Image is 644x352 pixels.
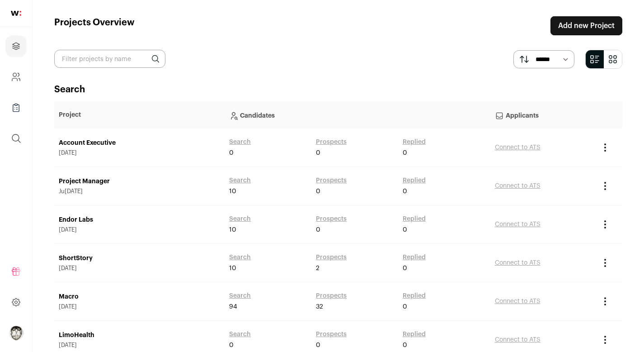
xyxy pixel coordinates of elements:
[403,148,407,157] span: 0
[495,221,541,228] a: Connect to ATS
[403,176,426,185] a: Replied
[600,219,611,230] button: Project Actions
[229,225,236,234] span: 10
[229,138,251,147] a: Search
[229,264,236,273] span: 10
[403,330,426,339] a: Replied
[316,264,320,273] span: 2
[600,142,611,153] button: Project Actions
[229,176,251,185] a: Search
[229,106,486,124] p: Candidates
[59,342,220,349] span: [DATE]
[403,291,426,300] a: Replied
[54,16,135,35] h1: Projects Overview
[316,302,323,311] span: 32
[316,341,320,350] span: 0
[9,326,24,340] img: 17220338-medium_jpg
[495,183,541,189] a: Connect to ATS
[229,302,237,311] span: 94
[59,215,220,224] a: Endor Labs
[403,225,407,234] span: 0
[59,292,220,301] a: Macro
[59,331,220,340] a: LimoHealth
[5,97,27,119] a: Company Lists
[316,187,320,196] span: 0
[600,257,611,268] button: Project Actions
[550,16,622,35] a: Add new Project
[495,106,591,124] p: Applicants
[229,330,251,339] a: Search
[403,187,407,196] span: 0
[316,330,347,339] a: Prospects
[403,138,426,147] a: Replied
[229,187,236,196] span: 10
[54,83,622,96] h2: Search
[59,226,220,233] span: [DATE]
[495,260,541,266] a: Connect to ATS
[600,296,611,307] button: Project Actions
[59,138,220,147] a: Account Executive
[403,214,426,224] a: Replied
[59,265,220,272] span: [DATE]
[9,326,24,340] button: Open dropdown
[59,149,220,157] span: [DATE]
[600,334,611,345] button: Project Actions
[229,148,234,157] span: 0
[495,298,541,304] a: Connect to ATS
[54,50,165,68] input: Filter projects by name
[316,253,347,262] a: Prospects
[316,225,320,234] span: 0
[59,110,220,119] p: Project
[403,264,407,273] span: 0
[229,341,234,350] span: 0
[316,214,347,224] a: Prospects
[403,341,407,350] span: 0
[495,144,541,151] a: Connect to ATS
[59,177,220,186] a: Project Manager
[600,181,611,191] button: Project Actions
[316,138,347,147] a: Prospects
[316,148,320,157] span: 0
[11,11,21,16] img: wellfound-shorthand-0d5821cbd27db2630d0214b213865d53afaa358527fdda9d0ea32b1df1b89c2c.svg
[5,35,27,57] a: Projects
[403,253,426,262] a: Replied
[59,303,220,310] span: [DATE]
[59,254,220,263] a: ShortStory
[495,337,541,343] a: Connect to ATS
[59,188,220,195] span: Ju[DATE]
[316,291,347,300] a: Prospects
[229,214,251,224] a: Search
[316,176,347,185] a: Prospects
[229,253,251,262] a: Search
[229,291,251,300] a: Search
[5,66,27,88] a: Company and ATS Settings
[403,302,407,311] span: 0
